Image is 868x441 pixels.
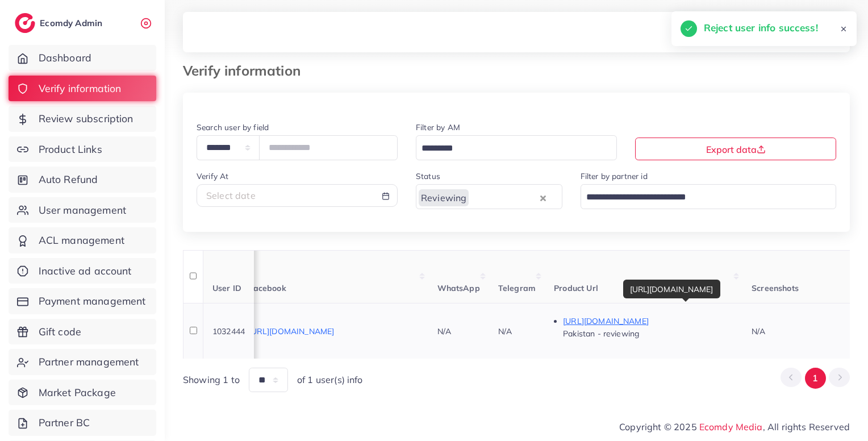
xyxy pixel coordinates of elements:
a: Inactive ad account [9,258,156,284]
span: N/A [498,326,512,336]
a: Verify information [9,76,156,102]
h2: Ecomdy Admin [40,18,105,28]
label: Search user by field [197,122,269,133]
a: logoEcomdy Admin [15,13,105,33]
span: Product Url [554,283,598,293]
label: Filter by AM [416,122,460,133]
span: Facebook [249,283,286,293]
span: Telegram [498,283,536,293]
span: of 1 user(s) info [297,373,363,386]
a: Partner management [9,349,156,375]
a: Partner BC [9,410,156,436]
span: Screenshots [752,283,799,293]
input: Search for option [470,189,537,206]
span: 1032444 [212,326,245,336]
a: Gift code [9,319,156,345]
a: Dashboard [9,45,156,71]
span: Dashboard [39,51,91,65]
a: Product Links [9,136,156,163]
span: Partner management [39,355,139,369]
label: Status [416,170,440,182]
span: Gift code [39,324,81,339]
span: WhatsApp [437,283,480,293]
span: Showing 1 to [183,373,240,386]
a: User management [9,197,156,223]
span: Inactive ad account [39,264,132,278]
span: ACL management [39,233,124,248]
button: Clear Selected [540,191,546,204]
a: Ecomdy Media [699,421,763,432]
span: , All rights Reserved [763,420,850,434]
button: Go to page 1 [805,368,826,389]
div: Search for option [416,135,617,160]
a: ACL management [9,227,156,253]
span: Auto Refund [39,172,98,187]
img: logo [15,13,35,33]
ul: Pagination [781,368,850,389]
span: Reviewing [419,189,469,206]
span: Copyright © 2025 [619,420,850,434]
input: Search for option [418,140,602,157]
span: Export data [706,144,766,155]
div: Search for option [416,184,562,209]
span: Market Package [39,385,116,400]
span: Pakistan - reviewing [563,328,639,339]
span: Review subscription [39,111,133,126]
span: Verify information [39,81,122,96]
label: Verify At [197,170,228,182]
span: N/A [437,326,451,336]
input: Search for option [582,189,822,206]
h3: Verify information [183,63,310,79]
a: [URL][DOMAIN_NAME] [249,326,335,336]
a: Payment management [9,288,156,314]
h5: Reject user info success! [704,20,818,35]
span: Product Links [39,142,102,157]
span: Payment management [39,294,146,309]
div: Search for option [581,184,837,209]
span: User management [39,203,126,218]
label: Filter by partner id [581,170,648,182]
span: Select date [206,190,256,201]
a: Market Package [9,380,156,406]
p: [URL][DOMAIN_NAME] [563,314,733,328]
div: [URL][DOMAIN_NAME] [623,280,720,298]
a: Review subscription [9,106,156,132]
span: N/A [752,326,765,336]
button: Export data [635,138,836,160]
span: User ID [212,283,241,293]
span: Partner BC [39,415,90,430]
a: Auto Refund [9,167,156,193]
